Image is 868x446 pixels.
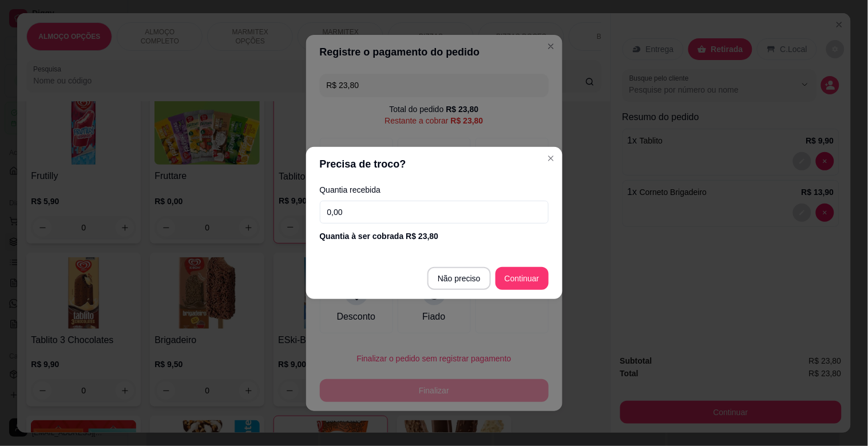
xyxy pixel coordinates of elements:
button: Continuar [496,267,549,290]
button: Close [542,149,560,168]
div: Quantia à ser cobrada R$ 23,80 [320,230,549,242]
button: Não preciso [427,267,491,290]
label: Quantia recebida [320,186,549,194]
header: Precisa de troco? [306,147,562,181]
